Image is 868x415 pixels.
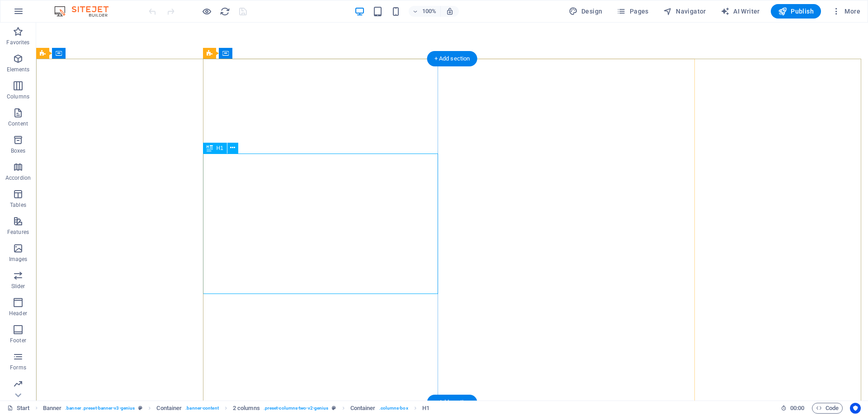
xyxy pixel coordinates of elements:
button: Click here to leave preview mode and continue editing [201,6,212,17]
p: Content [8,120,28,127]
h6: 100% [422,6,437,17]
span: . banner-content [185,403,218,414]
div: + Add section [427,51,477,66]
p: Slider [11,283,25,290]
button: AI Writer [717,4,764,19]
span: Code [816,403,839,414]
button: 100% [409,6,441,17]
span: More [832,7,860,16]
span: : [797,405,798,411]
span: Click to select. Double-click to edit [233,403,260,414]
span: 00 00 [790,403,804,414]
div: + Add section [427,395,477,410]
span: Design [569,7,603,16]
span: Click to select. Double-click to edit [422,403,429,414]
p: Header [9,310,27,317]
p: Tables [10,201,26,209]
button: Code [812,403,843,414]
span: . preset-columns-two-v2-genius [264,403,329,414]
p: Elements [7,66,30,73]
nav: breadcrumb [43,403,429,414]
a: Click to cancel selection. Double-click to open Pages [7,403,30,414]
i: This element is a customizable preset [332,406,336,410]
p: Features [7,228,29,236]
span: Pages [617,7,648,16]
img: Editor Logo [52,6,120,17]
button: Publish [771,4,821,19]
i: Reload page [220,6,230,17]
button: More [828,4,864,19]
span: Click to select. Double-click to edit [156,403,182,414]
p: Accordion [5,174,31,182]
p: Footer [10,337,26,344]
div: Design (Ctrl+Alt+Y) [565,4,606,19]
p: Forms [10,364,26,371]
i: This element is a customizable preset [138,406,142,410]
p: Boxes [11,147,26,154]
span: . columns-box [379,403,408,414]
span: Publish [778,7,814,16]
i: On resize automatically adjust zoom level to fit chosen device. [446,7,454,15]
p: Images [9,256,28,263]
span: H1 [217,145,223,151]
button: Navigator [660,4,710,19]
h6: Session time [781,403,805,414]
span: Click to select. Double-click to edit [43,403,62,414]
span: Click to select. Double-click to edit [350,403,376,414]
button: reload [219,6,230,17]
p: Favorites [6,39,29,46]
p: Columns [7,93,29,100]
button: Design [565,4,606,19]
span: AI Writer [721,7,760,16]
span: . banner .preset-banner-v3-genius [65,403,135,414]
button: Pages [613,4,652,19]
span: Navigator [663,7,706,16]
button: Usercentrics [850,403,861,414]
